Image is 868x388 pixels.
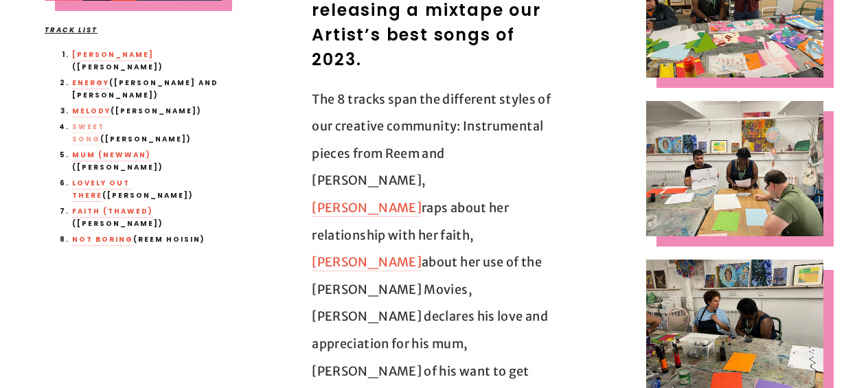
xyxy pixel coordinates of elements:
h3: ([PERSON_NAME] and [PERSON_NAME]) [72,77,222,102]
a: [PERSON_NAME] [312,254,422,271]
h3: ([PERSON_NAME]) [72,177,222,202]
a: Melody [72,106,111,117]
h3: ([PERSON_NAME]) [72,105,222,117]
h3: ([PERSON_NAME]) [72,205,222,230]
a: Sweet Song [72,122,107,146]
h3: ([PERSON_NAME]) [72,121,222,146]
a: Lovely Out There [72,178,133,202]
h3: ([PERSON_NAME]) [72,49,222,73]
a: Faith (Thawed) [72,206,153,218]
em: Track List [45,25,98,35]
h3: (Reem Hoisin) [72,233,222,246]
a: Mum (NewWan) [72,150,151,161]
a: Not Boring [72,234,133,246]
a: [PERSON_NAME] [72,49,154,61]
a: Energy [72,78,109,89]
h3: ([PERSON_NAME]) [72,149,222,174]
a: [PERSON_NAME] [312,200,422,217]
